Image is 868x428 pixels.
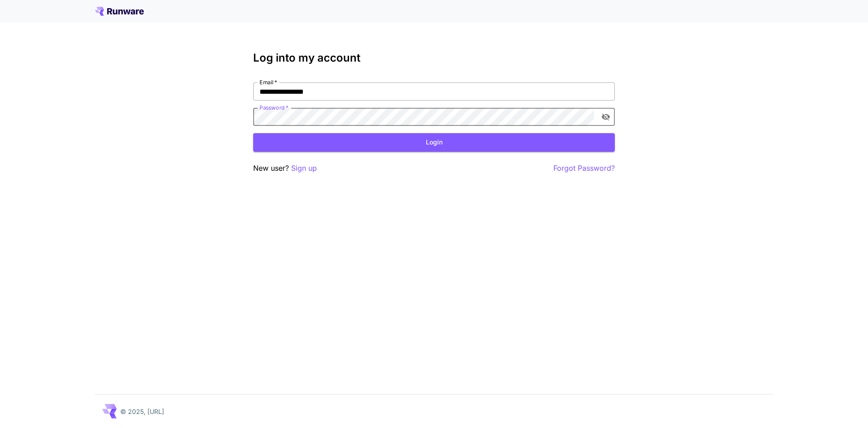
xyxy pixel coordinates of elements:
button: Forgot Password? [553,163,615,174]
label: Email [259,78,277,86]
button: Sign up [291,163,317,174]
p: © 2025, [URL] [120,407,164,416]
label: Password [259,104,288,111]
p: New user? [253,163,317,174]
h3: Log into my account [253,52,615,64]
button: Login [253,133,615,152]
button: toggle password visibility [598,109,614,125]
